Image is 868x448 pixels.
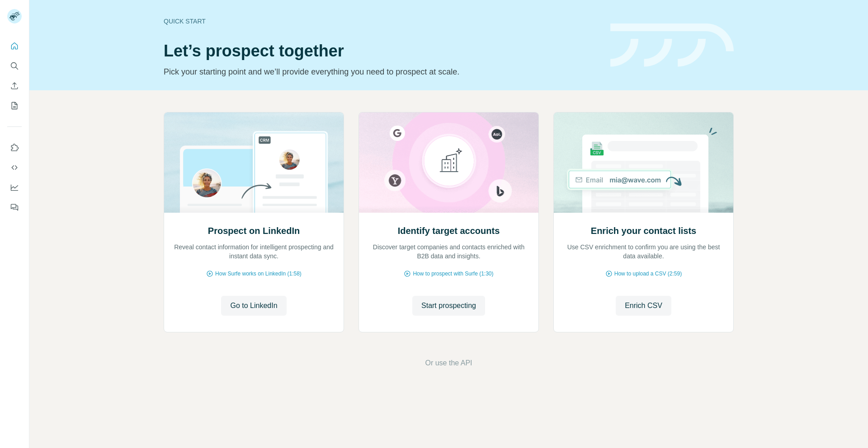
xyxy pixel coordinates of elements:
[359,112,539,213] img: Identify target accounts
[7,58,22,74] button: Search
[215,270,302,278] span: How Surfe works on LinkedIn (1:58)
[553,112,734,213] img: Enrich your contact lists
[208,224,300,237] h2: Prospect on LinkedIn
[412,296,485,316] button: Start prospecting
[7,78,22,94] button: Enrich CSV
[164,112,344,213] img: Prospect on LinkedIn
[591,224,696,237] h2: Enrich your contact lists
[616,296,671,316] button: Enrich CSV
[7,199,22,215] button: Feedback
[368,243,529,261] p: Discover target companies and contacts enriched with B2B data and insights.
[7,38,22,54] button: Quick start
[164,17,599,26] div: Quick start
[7,159,22,176] button: Use Surfe API
[610,23,734,67] img: banner
[413,270,493,278] span: How to prospect with Surfe (1:30)
[7,179,22,196] button: Dashboard
[425,358,472,369] button: Or use the API
[614,270,682,278] span: How to upload a CSV (2:59)
[230,300,277,311] span: Go to LinkedIn
[164,65,599,78] p: Pick your starting point and we’ll provide everything you need to prospect at scale.
[7,140,22,156] button: Use Surfe on LinkedIn
[421,300,476,311] span: Start prospecting
[563,243,724,261] p: Use CSV enrichment to confirm you are using the best data available.
[173,243,335,261] p: Reveal contact information for intelligent prospecting and instant data sync.
[221,296,286,316] button: Go to LinkedIn
[164,42,599,60] h1: Let’s prospect together
[625,300,662,311] span: Enrich CSV
[7,98,22,114] button: My lists
[398,224,500,237] h2: Identify target accounts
